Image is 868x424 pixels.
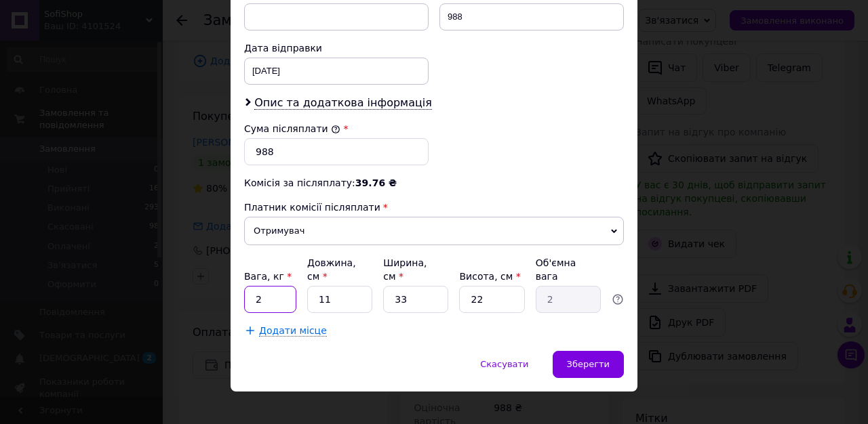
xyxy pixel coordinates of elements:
span: Опис та додаткова інформація [254,96,432,110]
label: Довжина, см [307,257,356,282]
label: Вага, кг [244,271,292,282]
div: Комісія за післяплату: [244,176,624,190]
span: Додати місце [259,325,327,337]
label: Ширина, см [383,257,427,282]
div: Об'ємна вага [536,256,601,283]
label: Сума післяплати [244,123,340,134]
span: Отримувач [244,217,624,245]
span: Скасувати [480,359,528,369]
span: 39.76 ₴ [355,177,397,188]
label: Висота, см [459,271,520,282]
span: Платник комісії післяплати [244,202,380,213]
span: Зберегти [567,359,610,369]
div: Дата відправки [244,41,429,55]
